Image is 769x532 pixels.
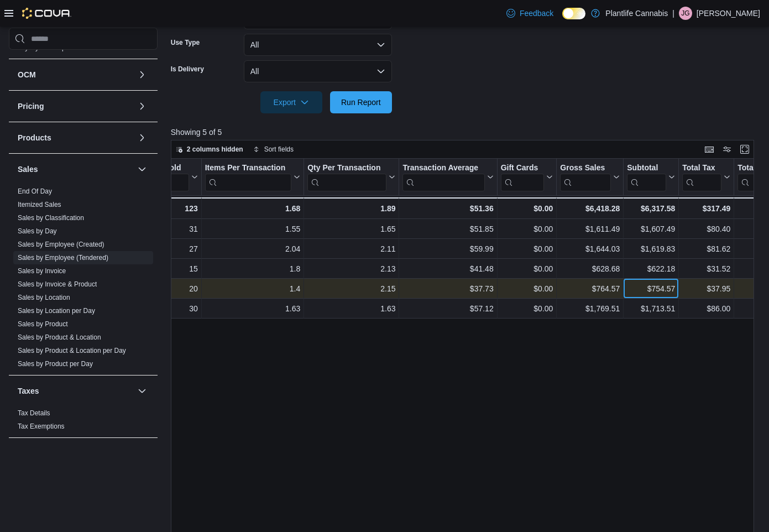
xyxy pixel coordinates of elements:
[703,143,716,156] button: Keyboard shortcuts
[244,34,392,56] button: All
[150,282,198,295] div: 20
[9,185,158,375] div: Sales
[500,302,553,315] div: $0.00
[18,101,133,112] button: Pricing
[341,97,381,108] span: Run Report
[682,163,721,191] div: Total Tax
[18,280,97,289] span: Sales by Invoice & Product
[520,8,553,19] span: Feedback
[149,163,189,191] div: Net Sold
[627,282,675,295] div: $754.57
[244,60,392,82] button: All
[18,164,38,175] h3: Sales
[150,302,198,315] div: 30
[560,222,620,236] div: $1,611.49
[402,222,493,236] div: $51.85
[171,38,200,47] label: Use Type
[18,280,97,288] a: Sales by Invoice & Product
[150,242,198,255] div: 27
[205,163,291,174] div: Items Per Transaction
[18,320,68,328] a: Sales by Product
[205,163,291,191] div: Items Per Transaction
[18,422,65,431] span: Tax Exemptions
[18,293,70,302] span: Sales by Location
[18,101,44,112] h3: Pricing
[260,91,322,113] button: Export
[402,302,493,315] div: $57.12
[18,294,70,301] a: Sales by Location
[205,302,301,315] div: 1.63
[249,143,298,156] button: Sort fields
[500,163,544,174] div: Gift Cards
[560,302,620,315] div: $1,769.51
[171,127,760,138] p: Showing 5 of 5
[738,143,751,156] button: Enter fullscreen
[187,145,243,154] span: 2 columns hidden
[205,282,301,295] div: 1.4
[135,163,149,176] button: Sales
[682,163,721,174] div: Total Tax
[682,202,730,215] div: $317.49
[627,242,675,255] div: $1,619.83
[18,213,84,222] span: Sales by Classification
[560,202,620,215] div: $6,418.28
[402,282,493,295] div: $37.73
[18,423,65,430] a: Tax Exemptions
[150,262,198,275] div: 15
[205,242,301,255] div: 2.04
[18,267,66,275] a: Sales by Invoice
[681,7,689,20] span: JG
[562,19,563,20] span: Dark Mode
[627,302,675,315] div: $1,713.51
[560,163,611,191] div: Gross Sales
[627,262,675,275] div: $622.18
[560,282,620,295] div: $764.57
[171,65,204,74] label: Is Delivery
[402,262,493,275] div: $41.48
[18,241,104,248] a: Sales by Employee (Created)
[697,7,760,20] p: [PERSON_NAME]
[402,163,484,174] div: Transaction Average
[149,163,189,174] div: Net Sold
[18,69,133,80] button: OCM
[18,320,68,328] span: Sales by Product
[682,302,730,315] div: $86.00
[307,163,386,191] div: Qty Per Transaction
[18,360,93,368] a: Sales by Product per Day
[307,302,395,315] div: 1.63
[500,163,553,191] button: Gift Cards
[307,222,395,236] div: 1.65
[149,202,197,215] div: 123
[135,384,149,398] button: Taxes
[18,240,104,249] span: Sales by Employee (Created)
[500,242,553,255] div: $0.00
[402,163,484,191] div: Transaction Average
[627,202,675,215] div: $6,317.58
[264,145,294,154] span: Sort fields
[627,163,666,174] div: Subtotal
[18,69,36,80] h3: OCM
[672,7,674,20] p: |
[135,68,149,81] button: OCM
[18,267,66,275] span: Sales by Invoice
[18,214,84,222] a: Sales by Classification
[18,409,50,418] span: Tax Details
[18,132,133,143] button: Products
[560,242,620,255] div: $1,644.03
[18,359,93,368] span: Sales by Product per Day
[682,163,730,191] button: Total Tax
[307,282,395,295] div: 2.15
[18,346,126,355] span: Sales by Product & Location per Day
[560,262,620,275] div: $628.68
[500,262,553,275] div: $0.00
[402,163,493,191] button: Transaction Average
[18,200,61,209] span: Itemized Sales
[9,406,158,437] div: Taxes
[205,262,301,275] div: 1.8
[307,242,395,255] div: 2.11
[18,254,108,262] a: Sales by Employee (Tendered)
[171,143,248,156] button: 2 columns hidden
[500,282,553,295] div: $0.00
[18,187,52,196] span: End Of Day
[307,163,395,191] button: Qty Per Transaction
